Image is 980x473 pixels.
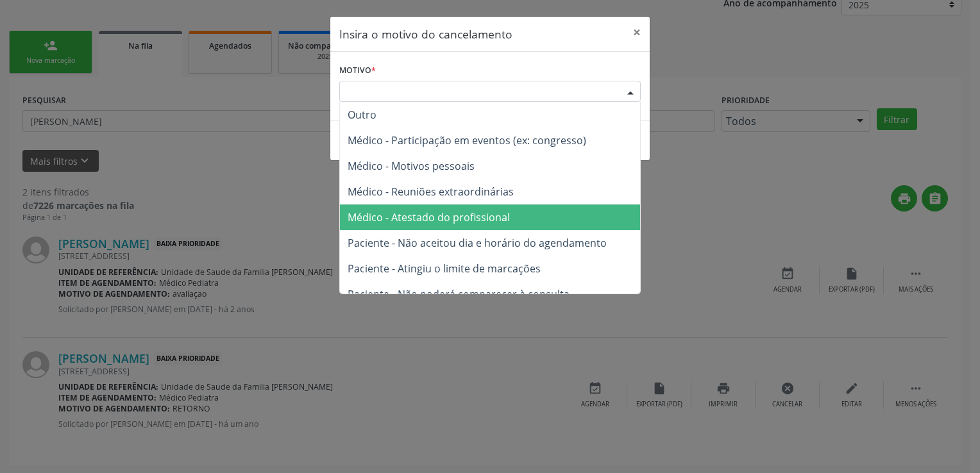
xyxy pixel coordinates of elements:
[348,210,510,224] span: Médico - Atestado do profissional
[339,26,512,42] h5: Insira o motivo do cancelamento
[339,61,376,81] label: Motivo
[348,287,570,301] span: Paciente - Não poderá comparecer à consulta
[348,133,586,147] span: Médico - Participação em eventos (ex: congresso)
[348,108,376,122] span: Outro
[348,185,514,199] span: Médico - Reuniões extraordinárias
[348,159,475,173] span: Médico - Motivos pessoais
[624,17,650,48] button: Close
[348,261,541,276] span: Paciente - Atingiu o limite de marcações
[348,236,607,250] span: Paciente - Não aceitou dia e horário do agendamento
